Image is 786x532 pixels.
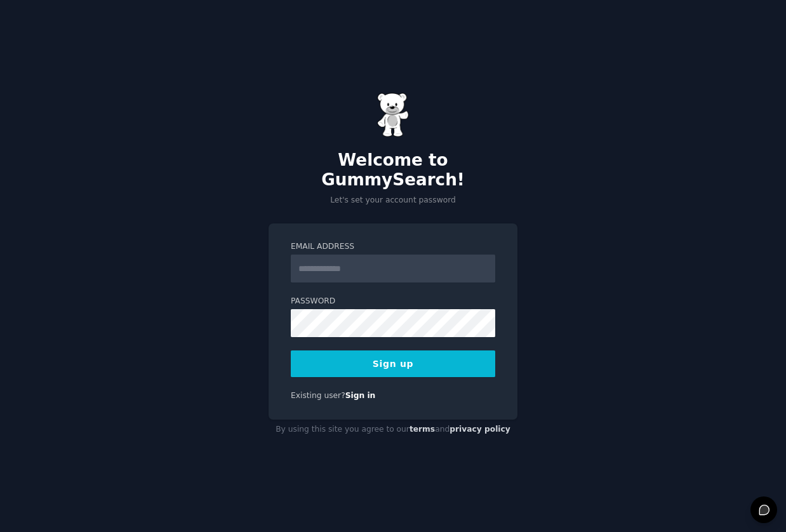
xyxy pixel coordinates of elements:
a: terms [410,425,435,434]
label: Email Address [291,241,495,253]
p: Let's set your account password [269,195,517,206]
h2: Welcome to GummySearch! [269,150,517,190]
button: Sign up [291,350,495,377]
span: Existing user? [291,391,345,400]
div: By using this site you agree to our and [269,420,517,440]
a: Sign in [345,391,376,400]
a: privacy policy [450,425,510,434]
img: Gummy Bear [377,93,409,137]
label: Password [291,296,495,307]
